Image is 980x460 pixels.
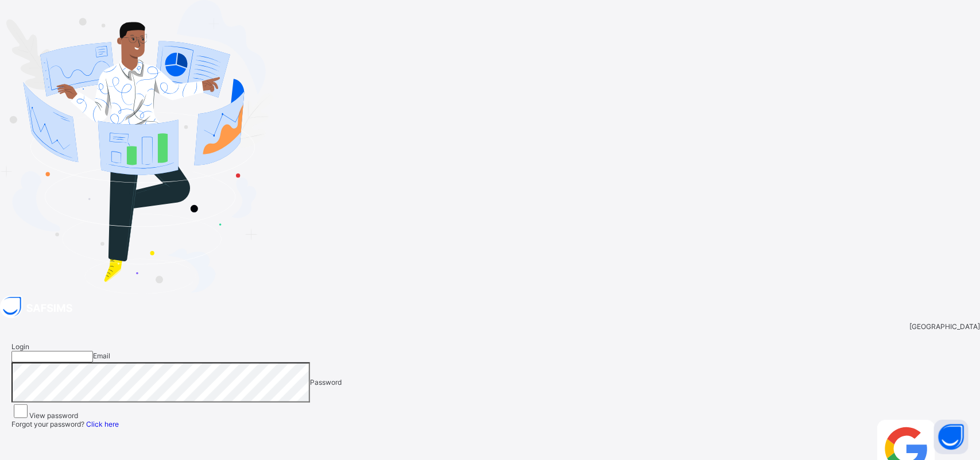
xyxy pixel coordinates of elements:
[29,411,78,420] label: View password
[11,342,29,351] span: Login
[909,322,980,331] span: [GEOGRAPHIC_DATA]
[93,351,110,360] span: Email
[11,420,119,428] span: Forgot your password?
[934,420,969,454] button: Open asap
[86,420,119,428] a: Click here
[310,378,342,387] span: Password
